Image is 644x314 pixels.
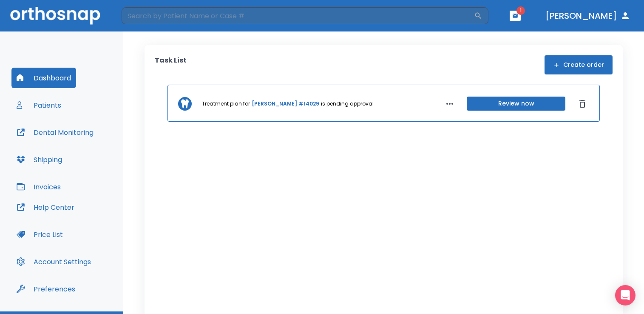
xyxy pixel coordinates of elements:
input: Search by Patient Name or Case # [122,7,474,24]
button: Shipping [11,149,67,170]
button: Create order [545,55,613,74]
button: [PERSON_NAME] [542,8,634,23]
button: Dashboard [11,68,76,88]
p: is pending approval [321,100,374,108]
button: Review now [467,97,565,111]
button: Dental Monitoring [11,122,99,143]
div: Open Intercom Messenger [615,285,635,305]
button: Invoices [11,177,66,197]
button: Help Center [11,197,79,217]
button: Patients [11,95,66,115]
p: Treatment plan for [202,100,250,108]
button: Preferences [11,279,80,299]
a: [PERSON_NAME] #14029 [252,100,319,108]
img: Orthosnap [10,7,100,24]
p: Task List [155,55,187,74]
span: 1 [516,6,525,15]
button: Account Settings [11,251,96,272]
button: Dismiss [576,97,589,111]
button: Price List [11,224,68,245]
